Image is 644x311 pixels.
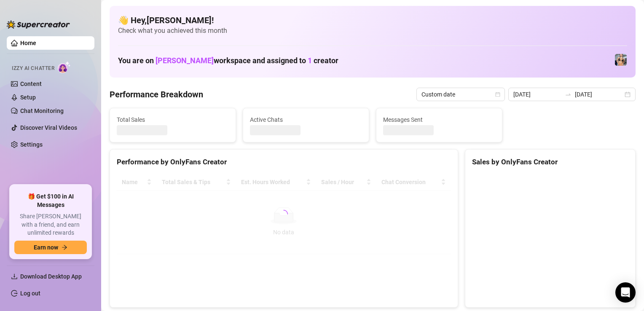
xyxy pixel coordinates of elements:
[20,80,42,87] a: Content
[14,212,87,237] span: Share [PERSON_NAME] with a friend, and earn unlimited rewards
[250,115,362,124] span: Active Chats
[495,92,500,97] span: calendar
[20,273,82,280] span: Download Desktop App
[7,20,70,29] img: logo-BBDzfeDw.svg
[615,54,627,66] img: Veronica
[421,88,500,101] span: Custom date
[117,115,229,124] span: Total Sales
[20,124,77,131] a: Discover Viral Videos
[118,14,627,26] h4: 👋 Hey, [PERSON_NAME] !
[117,156,451,168] div: Performance by OnlyFans Creator
[565,91,572,98] span: to
[575,90,623,99] input: End date
[110,88,203,100] h4: Performance Breakdown
[565,91,572,98] span: swap-right
[12,64,54,72] span: Izzy AI Chatter
[20,107,64,114] a: Chat Monitoring
[156,56,214,65] span: [PERSON_NAME]
[34,244,58,251] span: Earn now
[118,56,338,65] h1: You are on workspace and assigned to creator
[308,56,312,65] span: 1
[14,193,87,209] span: 🎁 Get $100 in AI Messages
[513,90,561,99] input: Start date
[383,115,495,124] span: Messages Sent
[20,141,43,148] a: Settings
[615,282,636,303] div: Open Intercom Messenger
[58,61,71,73] img: AI Chatter
[11,273,18,280] span: download
[20,94,36,101] a: Setup
[278,208,290,220] span: loading
[472,156,628,168] div: Sales by OnlyFans Creator
[118,26,627,35] span: Check what you achieved this month
[14,241,87,254] button: Earn nowarrow-right
[20,40,36,46] a: Home
[62,244,67,250] span: arrow-right
[20,290,40,297] a: Log out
